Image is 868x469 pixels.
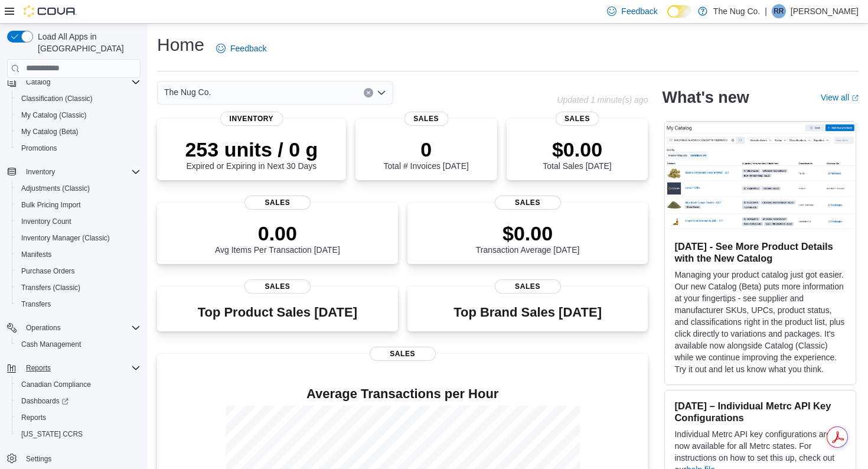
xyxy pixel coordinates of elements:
span: Feedback [621,5,657,17]
span: Inventory Manager (Classic) [17,231,141,245]
button: Reports [2,360,145,376]
span: Inventory [26,167,55,177]
div: Transaction Average [DATE] [476,222,580,255]
span: Feedback [230,43,266,54]
button: Operations [21,321,66,335]
button: Transfers (Classic) [12,279,145,296]
span: Cash Management [21,340,81,349]
button: Catalog [21,75,55,89]
span: Settings [21,451,141,465]
a: Inventory Count [17,214,76,229]
p: [PERSON_NAME] [791,4,859,18]
button: Inventory Count [12,213,145,230]
h4: Average Transactions per Hour [167,387,638,401]
span: Reports [26,363,51,373]
span: Catalog [21,75,141,89]
span: Operations [26,323,61,333]
p: Managing your product catalog just got easier. Our new Catalog (Beta) puts more information at yo... [674,269,846,375]
button: Clear input [364,88,373,97]
button: Inventory [2,164,145,180]
h3: [DATE] – Individual Metrc API Key Configurations [674,400,846,424]
span: Dashboards [21,396,68,406]
span: [US_STATE] CCRS [21,429,83,439]
span: Purchase Orders [17,264,141,278]
span: My Catalog (Classic) [21,110,87,120]
span: Sales [555,112,599,126]
span: Inventory [220,112,283,126]
h3: [DATE] - See More Product Details with the New Catalog [674,240,846,264]
button: Reports [12,409,145,426]
a: Transfers [17,297,56,311]
span: The Nug Co. [164,85,211,99]
a: Canadian Compliance [17,377,96,392]
p: 253 units / 0 g [185,138,318,161]
div: Rhonda Reid [772,4,786,18]
h3: Top Brand Sales [DATE] [453,305,602,320]
a: Adjustments (Classic) [17,181,94,196]
span: Dark Mode [667,18,668,18]
span: Promotions [21,144,57,153]
button: Open list of options [377,88,386,97]
span: Cash Management [17,337,141,351]
h3: Top Product Sales [DATE] [198,305,357,320]
span: Inventory Count [21,217,71,226]
button: Manifests [12,246,145,263]
a: Transfers (Classic) [17,281,85,295]
input: Dark Mode [667,5,692,18]
span: Sales [370,347,436,361]
span: Adjustments (Classic) [21,184,90,193]
a: Dashboards [12,393,145,409]
button: My Catalog (Classic) [12,107,145,123]
button: [US_STATE] CCRS [12,426,145,442]
button: Cash Management [12,336,145,353]
p: 0.00 [215,222,340,245]
p: 0 [383,138,468,161]
p: Updated 1 minute(s) ago [557,95,648,105]
a: Purchase Orders [17,264,80,278]
div: Total # Invoices [DATE] [383,138,468,171]
a: Bulk Pricing Import [17,198,86,212]
span: Classification (Classic) [17,92,141,106]
button: Inventory Manager (Classic) [12,230,145,246]
button: Canadian Compliance [12,376,145,393]
div: Avg Items Per Transaction [DATE] [215,222,340,255]
a: Manifests [17,247,56,262]
a: My Catalog (Beta) [17,125,83,139]
span: Transfers (Classic) [21,283,80,292]
span: Catalog [26,77,50,87]
span: Washington CCRS [17,427,141,441]
a: View allExternal link [821,93,859,102]
span: Reports [21,361,141,375]
span: RR [774,4,784,18]
p: | [765,4,767,18]
button: Adjustments (Classic) [12,180,145,197]
h2: What's new [662,88,749,107]
a: Feedback [211,37,271,60]
a: Dashboards [17,394,73,408]
p: $0.00 [476,222,580,245]
span: Manifests [17,247,141,262]
span: Inventory Count [17,214,141,229]
span: Sales [495,196,561,210]
span: Reports [21,413,46,422]
img: Cova [24,5,77,17]
button: Reports [21,361,56,375]
p: $0.00 [543,138,611,161]
span: Canadian Compliance [17,377,141,392]
span: Classification (Classic) [21,94,93,103]
span: Sales [244,279,311,294]
span: Dashboards [17,394,141,408]
span: Sales [495,279,561,294]
span: Sales [244,196,311,210]
h1: Home [157,33,204,57]
span: My Catalog (Classic) [17,108,141,122]
a: Settings [21,452,56,466]
span: Transfers [21,299,51,309]
span: Transfers (Classic) [17,281,141,295]
button: Transfers [12,296,145,312]
span: My Catalog (Beta) [17,125,141,139]
button: Inventory [21,165,60,179]
a: Classification (Classic) [17,92,97,106]
span: Settings [26,454,51,464]
a: My Catalog (Classic) [17,108,92,122]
